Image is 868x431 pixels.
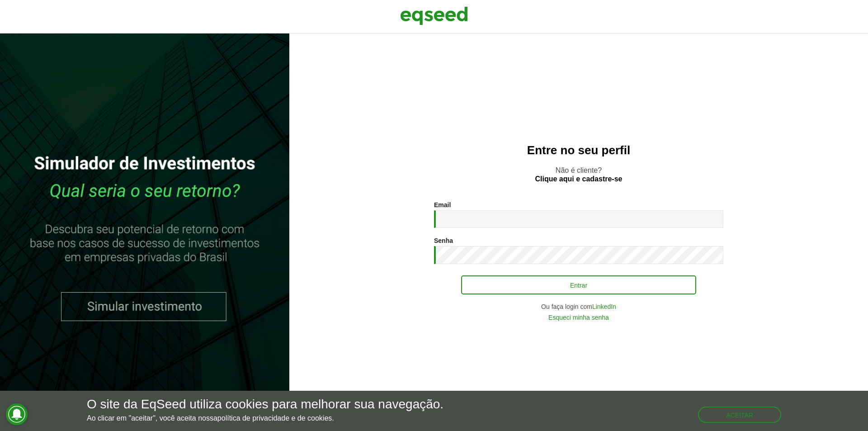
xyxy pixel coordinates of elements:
p: Não é cliente? [307,166,850,183]
div: Ou faça login com [434,303,723,310]
a: Clique aqui e cadastre-se [535,175,623,183]
p: Ao clicar em "aceitar", você aceita nossa . [87,414,443,422]
label: Email [434,202,451,208]
h2: Entre no seu perfil [307,144,850,157]
a: LinkedIn [592,303,616,310]
label: Senha [434,237,453,244]
a: política de privacidade e de cookies [217,415,332,422]
h5: O site da EqSeed utiliza cookies para melhorar sua navegação. [87,398,443,412]
a: Esqueci minha senha [548,314,609,321]
button: Aceitar [698,407,781,423]
button: Entrar [461,275,696,294]
img: EqSeed Logo [400,5,468,27]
